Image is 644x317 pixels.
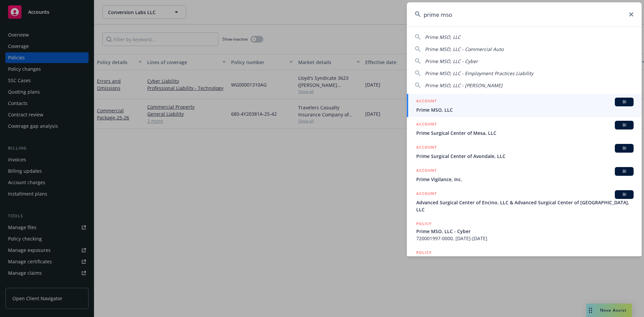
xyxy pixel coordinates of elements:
a: POLICYPrime MSO, LLC - Cyber720001997-0000, [DATE]-[DATE] [407,217,642,246]
span: Prime MSO, LLC - [PERSON_NAME] [425,82,502,89]
input: Search... [407,2,642,27]
h5: POLICY [416,249,432,256]
span: BI [618,192,631,198]
span: Prime MSO, LLC - Commercial Auto [425,46,503,52]
span: Prime Vigilance, Inc. [416,176,634,183]
span: Prime MSO, LLC [416,106,634,113]
h5: ACCOUNT [416,144,437,152]
span: Prime MSO, LLC - Cyber [425,58,478,64]
span: Prime Surgical Center of Mesa, LLC [416,129,634,137]
span: 720001997-0000, [DATE]-[DATE] [416,235,634,242]
span: Prime MSO, LLC - Employment Practices Liability [425,70,533,76]
span: Prime MSO, LLC - Cyber [416,228,634,235]
a: ACCOUNTBIAdvanced Surgical Center of Encino, LLC & Advanced Surgical Center of [GEOGRAPHIC_DATA],... [407,187,642,217]
span: Prime Surgical Center of Avondale, LLC [416,153,634,160]
h5: ACCOUNT [416,98,437,106]
span: BI [618,99,631,105]
a: ACCOUNTBIPrime Surgical Center of Avondale, LLC [407,140,642,163]
h5: ACCOUNT [416,190,437,198]
a: ACCOUNTBIPrime MSO, LLC [407,94,642,117]
span: BI [618,168,631,174]
a: ACCOUNTBIPrime Surgical Center of Mesa, LLC [407,117,642,140]
span: Advanced Surgical Center of Encino, LLC & Advanced Surgical Center of [GEOGRAPHIC_DATA], LLC [416,199,634,213]
a: ACCOUNTBIPrime Vigilance, Inc. [407,163,642,187]
h5: POLICY [416,220,432,227]
span: BI [618,122,631,128]
a: POLICY [407,246,642,274]
span: Prime MSO, LLC [425,34,461,40]
span: BI [618,145,631,151]
h5: ACCOUNT [416,167,437,175]
h5: ACCOUNT [416,121,437,129]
